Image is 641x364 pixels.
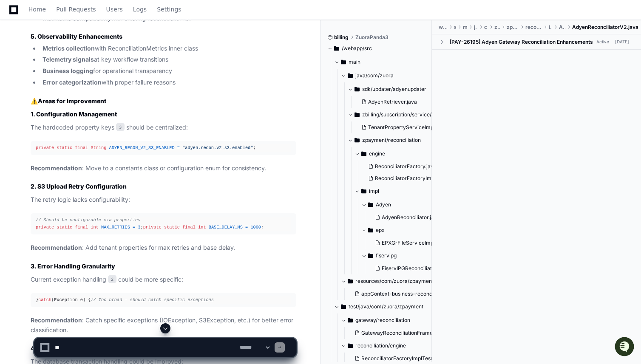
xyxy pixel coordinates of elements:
span: Users [106,7,123,12]
span: engine [369,150,385,157]
span: int [198,225,206,230]
button: zpayment/reconciliation [348,133,446,147]
svg: Directory [348,71,353,81]
span: test/java/com/zuora/zpayment [349,303,423,310]
span: = [133,225,135,230]
span: billing [334,34,349,41]
svg: Directory [341,57,346,67]
button: Adyen [361,198,453,212]
strong: 3. Error Handling Granularity [31,262,115,270]
span: /webapp/src [342,45,372,52]
svg: Directory [361,186,366,196]
p: The retry logic lacks configurability: [31,195,296,205]
span: zpayment [507,24,518,31]
span: private [36,145,54,150]
span: Adyen [376,201,391,208]
p: The hardcoded property keys should be centralized: [31,123,296,133]
span: appContext-business-reconciliation.xml [361,291,458,297]
span: static [57,225,72,230]
span: ADYEN_RECON_V2_S3_ENABLED [109,145,175,150]
button: sdk/updater/adyenupdater [348,82,446,96]
button: resources/com/zuora/zpayment/reconciliation [341,274,439,288]
strong: Error categorization [43,79,102,86]
span: private [36,225,54,230]
button: engine [355,147,453,161]
span: catch [38,297,51,302]
button: gateway/reconciliation [341,313,439,327]
span: impl [549,24,552,31]
span: Adyen [559,24,565,31]
div: Welcome [9,34,155,48]
span: AdyenReconciliator.java [382,214,440,221]
button: EPXGrFileServiceImpl.java [372,237,448,249]
span: = [245,225,248,230]
span: MAX_RETRIES [101,225,130,230]
span: AdyenReconciliatorV2.java [572,24,638,31]
div: We're offline, but we'll be back soon! [29,72,123,79]
strong: Areas for Improvement [38,97,106,104]
span: EPXGrFileServiceImpl.java [382,240,446,246]
span: = [177,145,180,150]
button: /webapp/src [327,42,425,55]
div: ; [36,144,291,152]
div: Start new chat [29,63,139,72]
span: final [182,225,196,230]
li: with ReconciliationMetrics inner class [40,44,296,54]
span: Pylon [85,89,103,96]
strong: Business logging [43,67,93,74]
span: 3 [138,225,140,230]
button: ReconciliatorFactory.java [365,161,448,172]
span: main [349,59,360,65]
span: sdk/updater/adyenupdater [362,86,426,93]
button: ReconciliatorFactoryImpl.java [365,172,448,184]
img: 1756235613930-3d25f9e4-fa56-45dd-b3ad-e072dfbd1548 [9,63,24,79]
span: private [143,225,162,230]
button: fiservipg [361,249,453,262]
span: reconciliation [525,24,542,31]
li: for operational transparency [40,66,296,76]
button: FiservIPGReconciliator.java [372,262,448,274]
button: impl [355,184,453,198]
li: at key workflow transitions [40,55,296,65]
span: ReconciliatorFactory.java [375,163,437,170]
span: main [463,24,467,31]
svg: Directory [334,43,339,54]
span: BASE_DELAY_MS [209,225,243,230]
button: test/java/com/zuora/zpayment [334,300,432,313]
span: zpayment/reconciliation [362,137,421,144]
iframe: Open customer support [614,336,637,359]
span: Settings [157,7,181,12]
button: AdyenReconciliator.java [372,212,448,223]
span: 2 [108,275,116,283]
button: java/com/zuora [341,69,439,82]
span: String [91,145,106,150]
span: FiservIPGReconciliator.java [382,265,448,272]
div: } (Exception e) { [36,296,291,304]
span: java [474,24,477,31]
h2: ⚠️ [31,97,296,105]
svg: Directory [355,110,360,120]
span: zuora [494,24,500,31]
strong: Maintains compatibility [43,14,111,22]
span: 1000 [250,225,261,230]
strong: 1. Configuration Management [31,110,117,118]
svg: Directory [368,251,373,261]
span: static [164,225,180,230]
span: // Too broad - should catch specific exceptions [91,297,214,302]
button: appContext-business-reconciliation.xml [351,288,441,300]
span: Active [594,38,612,46]
span: Home [28,7,46,12]
p: Current exception handling could be more specific: [31,275,296,285]
span: resources/com/zuora/zpayment/reconciliation [355,278,439,285]
a: Powered byPylon [60,89,103,96]
strong: 2. S3 Upload Retry Configuration [31,183,127,190]
span: ZuoraPanda3 [355,34,389,41]
button: AdyenRetriever.java [358,96,441,108]
span: java/com/zuora [355,72,394,79]
button: epx [361,223,453,237]
span: 3 [116,123,125,131]
svg: Directory [368,225,373,235]
img: PlayerZero [9,8,26,25]
button: zbilling/subscription/service/impl [348,108,446,121]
